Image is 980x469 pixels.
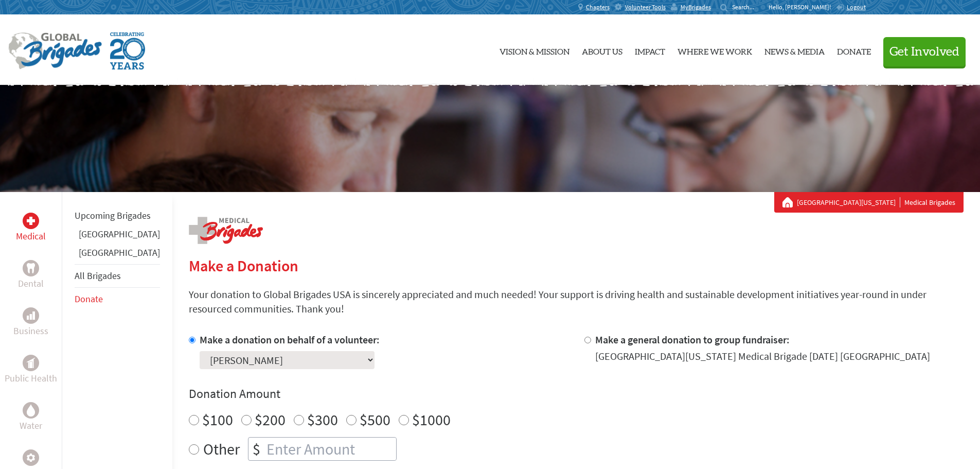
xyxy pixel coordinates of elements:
[23,449,39,466] div: Engineering
[23,213,39,229] div: Medical
[5,371,57,386] p: Public Health
[202,410,233,429] label: $100
[5,355,57,386] a: Public HealthPublic Health
[16,213,46,244] a: MedicalMedical
[635,23,665,77] a: Impact
[75,264,160,288] li: All Brigades
[23,307,39,324] div: Business
[110,32,145,70] img: Global Brigades Celebrating 20 Years
[764,23,825,77] a: News & Media
[883,37,966,66] button: Get Involved
[27,404,35,416] img: Water
[189,256,964,275] h2: Make a Donation
[16,229,46,244] p: Medical
[681,3,711,11] span: MyBrigades
[27,217,35,225] img: Medical
[189,217,263,244] img: logo-medical.png
[20,402,42,433] a: WaterWater
[836,3,866,11] a: Logout
[189,386,964,402] h4: Donation Amount
[79,247,160,258] a: [GEOGRAPHIC_DATA]
[18,260,44,291] a: DentalDental
[837,23,871,77] a: Donate
[27,358,35,368] img: Public Health
[500,23,569,77] a: Vision & Mission
[13,324,48,338] p: Business
[75,246,160,264] li: Guatemala
[595,349,930,363] div: [GEOGRAPHIC_DATA][US_STATE] Medical Brigade [DATE] [GEOGRAPHIC_DATA]
[595,333,790,346] label: Make a general donation to group fundraiser:
[20,419,42,433] p: Water
[200,333,380,346] label: Make a donation on behalf of a volunteer:
[75,227,160,246] li: Ghana
[307,410,338,429] label: $300
[586,3,610,11] span: Chapters
[75,204,160,227] li: Upcoming Brigades
[847,3,866,11] span: Logout
[203,437,240,461] label: Other
[27,263,35,273] img: Dental
[75,293,103,305] a: Donate
[889,46,959,58] span: Get Involved
[8,32,102,70] img: Global Brigades Logo
[625,3,666,11] span: Volunteer Tools
[23,355,39,371] div: Public Health
[75,288,160,310] li: Donate
[248,438,264,460] div: $
[255,410,286,429] label: $200
[18,276,44,291] p: Dental
[360,410,390,429] label: $500
[75,270,121,282] a: All Brigades
[189,287,964,316] p: Your donation to Global Brigades USA is sincerely appreciated and much needed! Your support is dr...
[582,23,622,77] a: About Us
[79,228,160,240] a: [GEOGRAPHIC_DATA]
[264,438,396,460] input: Enter Amount
[769,3,836,11] p: Hello, [PERSON_NAME]!
[797,197,900,207] a: [GEOGRAPHIC_DATA][US_STATE]
[23,402,39,419] div: Water
[75,210,151,221] a: Upcoming Brigades
[13,307,48,338] a: BusinessBusiness
[678,23,752,77] a: Where We Work
[412,410,451,429] label: $1000
[23,260,39,276] div: Dental
[732,3,761,11] input: Search...
[27,454,35,462] img: Engineering
[27,311,35,320] img: Business
[782,197,955,207] div: Medical Brigades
